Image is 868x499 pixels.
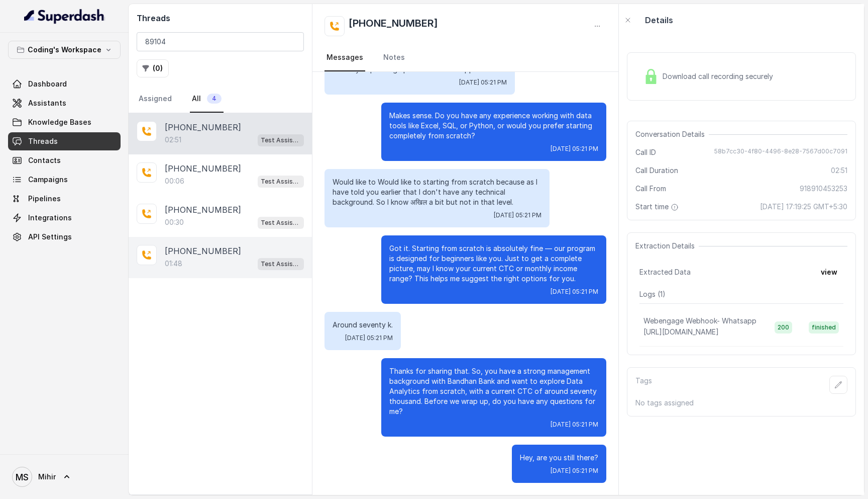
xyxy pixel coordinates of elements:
a: All4 [190,86,224,113]
span: [DATE] 05:21 PM [551,467,598,475]
nav: Tabs [137,86,304,113]
a: Dashboard [8,75,121,93]
p: Coding's Workspace [28,44,101,56]
span: Integrations [28,213,72,223]
span: Start time [635,202,681,212]
span: Pipelines [28,194,61,204]
p: Logs ( 1 ) [639,289,843,299]
span: [URL][DOMAIN_NAME] [643,327,719,336]
h2: [PHONE_NUMBER] [349,16,438,36]
span: Call ID [635,147,656,157]
span: Download call recording securely [663,71,777,81]
p: [PHONE_NUMBER] [165,162,241,175]
span: [DATE] 05:21 PM [345,334,393,342]
span: Call From [635,184,666,194]
p: Around seventy k. [333,320,393,330]
p: 00:30 [165,217,184,227]
button: (0) [137,59,169,77]
span: API Settings [28,232,72,242]
span: 4 [207,94,222,104]
a: Assistants [8,94,121,112]
a: Contacts [8,151,121,170]
span: Dashboard [28,79,67,89]
span: 58b7cc30-4f80-4496-8e28-7567d00c7091 [714,147,847,157]
span: Threads [28,136,58,146]
span: 02:51 [831,165,847,176]
a: Campaigns [8,171,121,189]
span: 200 [775,321,792,334]
span: Assistants [28,98,66,108]
button: view [815,263,843,281]
a: Pipelines [8,190,121,208]
a: Messages [324,44,365,71]
h2: Threads [137,12,304,24]
p: Makes sense. Do you have any experience working with data tools like Excel, SQL, or Python, or wo... [389,111,598,141]
a: Threads [8,132,121,150]
p: Test Assistant- 2 [261,259,301,269]
a: Assigned [137,86,174,113]
span: [DATE] 05:21 PM [551,288,598,296]
span: Call Duration [635,165,678,176]
a: Notes [381,44,407,71]
p: Webengage Webhook- Whatsapp [643,316,756,326]
p: Test Assistant- 2 [261,218,301,228]
span: finished [809,321,839,334]
span: Extracted Data [639,267,691,277]
span: Knowledge Bases [28,117,91,127]
p: No tags assigned [635,398,847,408]
p: Details [645,14,673,26]
span: 918910453253 [800,184,847,194]
p: Test Assistant- 2 [261,177,301,187]
span: [DATE] 17:19:25 GMT+5:30 [760,202,847,212]
p: Got it. Starting from scratch is absolutely fine — our program is designed for beginners like you... [389,243,598,284]
p: Test Assistant-3 [261,135,301,145]
span: Contacts [28,155,61,165]
p: Hey, are you still there? [520,453,598,463]
p: Would like to Would like to starting from scratch because as I have told you earlier that I don't... [333,177,541,207]
span: Extraction Details [635,241,699,251]
p: 01:48 [165,259,182,269]
nav: Tabs [324,44,606,71]
p: 02:51 [165,135,181,145]
p: [PHONE_NUMBER] [165,121,241,133]
span: Conversation Details [635,129,709,139]
span: [DATE] 05:21 PM [459,78,507,87]
input: Search by Call ID or Phone Number [137,32,304,51]
img: Lock Icon [643,69,659,84]
p: Thanks for sharing that. So, you have a strong management background with Bandhan Bank and want t... [389,366,598,417]
p: Tags [635,376,652,394]
span: Mihir [38,472,56,482]
p: 00:06 [165,176,184,186]
span: [DATE] 05:21 PM [494,211,541,219]
p: [PHONE_NUMBER] [165,204,241,216]
span: [DATE] 05:21 PM [551,145,598,153]
text: MS [16,472,29,482]
span: Campaigns [28,175,68,185]
a: API Settings [8,228,121,246]
a: Mihir [8,463,121,491]
a: Knowledge Bases [8,113,121,131]
p: [PHONE_NUMBER] [165,245,241,257]
a: Integrations [8,209,121,227]
span: [DATE] 05:21 PM [551,421,598,429]
img: light.svg [24,8,105,24]
button: Coding's Workspace [8,41,121,59]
